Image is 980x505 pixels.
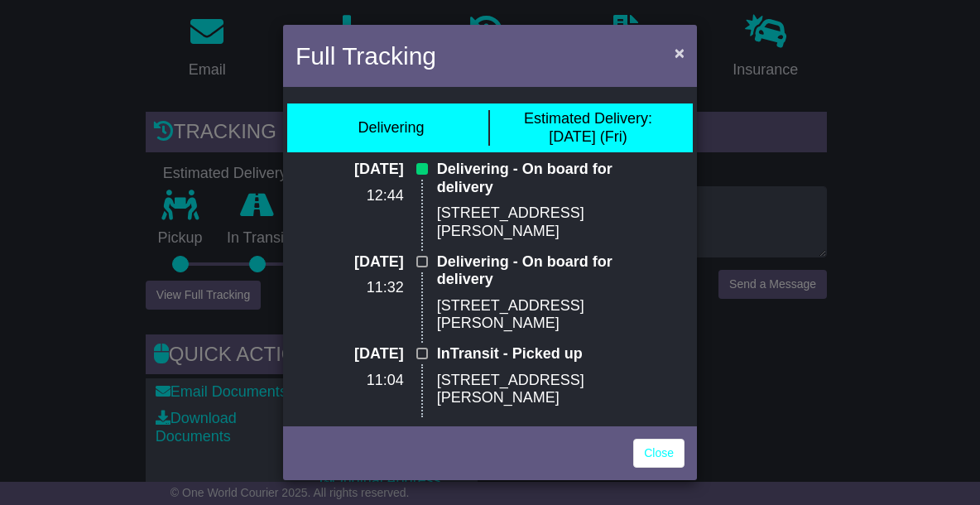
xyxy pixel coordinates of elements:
[437,420,666,455] p: ToBeCollected - Awaiting pickup
[314,345,404,363] p: [DATE]
[437,372,666,407] p: [STREET_ADDRESS][PERSON_NAME]
[437,204,666,240] p: [STREET_ADDRESS][PERSON_NAME]
[437,297,666,333] p: [STREET_ADDRESS][PERSON_NAME]
[314,253,404,272] p: [DATE]
[295,37,436,75] h4: Full Tracking
[675,43,685,62] span: ×
[524,110,652,127] span: Estimated Delivery:
[314,161,404,179] p: [DATE]
[666,36,693,70] button: Close
[314,187,404,205] p: 12:44
[437,345,666,363] p: InTransit - Picked up
[358,119,424,137] div: Delivering
[437,253,666,289] p: Delivering - On board for delivery
[314,420,404,438] p: [DATE]
[314,279,404,297] p: 11:32
[633,439,685,468] a: Close
[524,110,652,146] div: [DATE] (Fri)
[437,161,666,196] p: Delivering - On board for delivery
[314,372,404,390] p: 11:04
